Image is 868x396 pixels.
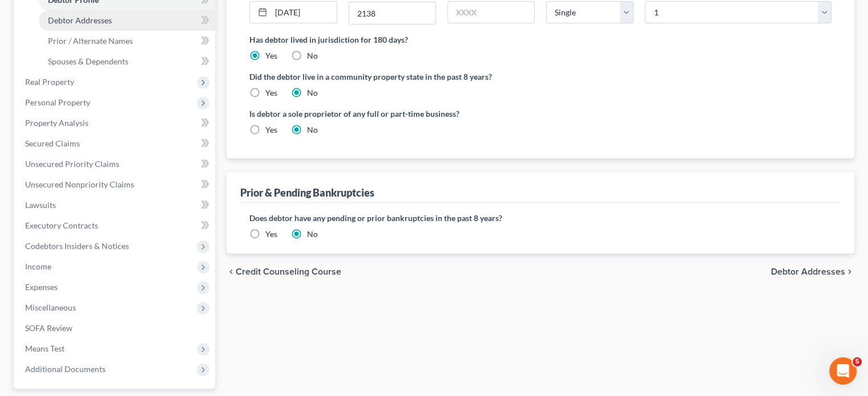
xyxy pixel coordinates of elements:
[249,212,831,224] label: Does debtor have any pending or prior bankruptcies in the past 8 years?
[16,215,215,236] a: Executory Contracts
[25,364,106,374] span: Additional Documents
[240,186,374,199] div: Prior & Pending Bankruptcies
[227,267,341,276] button: chevron_left Credit Counseling Course
[265,124,277,136] label: Yes
[25,323,72,333] span: SOFA Review
[25,200,56,210] span: Lawsuits
[25,241,129,251] span: Codebtors Insiders & Notices
[265,228,277,240] label: Yes
[249,34,831,46] label: Has debtor lived in jurisdiction for 180 days?
[25,344,64,353] span: Means Test
[25,159,119,169] span: Unsecured Priority Claims
[16,195,215,215] a: Lawsuits
[227,267,236,276] i: chevron_left
[271,2,336,23] input: MM/DD/YYYY
[349,2,435,24] input: XXXX
[25,138,80,148] span: Secured Claims
[25,303,76,312] span: Miscellaneous
[25,221,98,230] span: Executory Contracts
[16,113,215,133] a: Property Analysis
[771,267,845,276] span: Debtor Addresses
[249,108,535,120] label: Is debtor a sole proprietor of any full or part-time business?
[25,118,88,128] span: Property Analysis
[39,31,215,51] a: Prior / Alternate Names
[236,267,341,276] span: Credit Counseling Course
[16,318,215,338] a: SOFA Review
[16,133,215,154] a: Secured Claims
[25,77,74,87] span: Real Property
[48,15,112,25] span: Debtor Addresses
[25,179,134,189] span: Unsecured Nonpriority Claims
[25,97,90,107] span: Personal Property
[39,10,215,31] a: Debtor Addresses
[307,50,318,62] label: No
[307,124,318,136] label: No
[265,50,277,62] label: Yes
[249,71,831,83] label: Did the debtor live in a community property state in the past 8 years?
[307,87,318,99] label: No
[829,357,857,385] iframe: Intercom live chat
[25,282,58,292] span: Expenses
[48,36,133,46] span: Prior / Alternate Names
[448,2,534,23] input: XXXX
[16,174,215,195] a: Unsecured Nonpriority Claims
[265,87,277,99] label: Yes
[16,154,215,174] a: Unsecured Priority Claims
[25,262,51,271] span: Income
[307,228,318,240] label: No
[853,357,862,366] span: 5
[771,267,854,276] button: Debtor Addresses chevron_right
[845,267,854,276] i: chevron_right
[39,51,215,72] a: Spouses & Dependents
[48,56,128,66] span: Spouses & Dependents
